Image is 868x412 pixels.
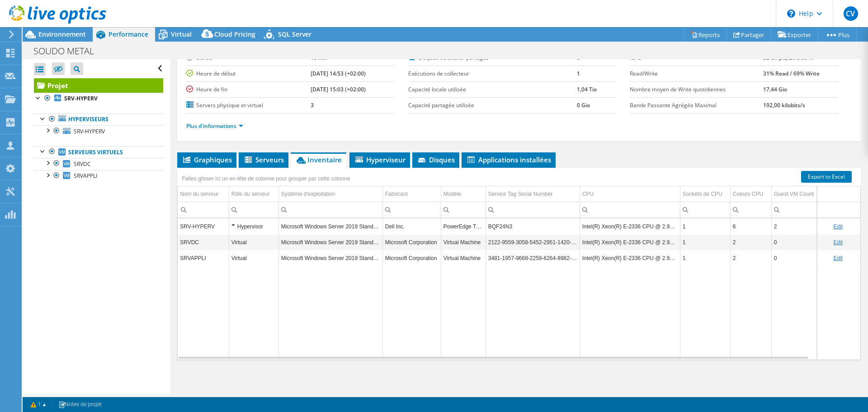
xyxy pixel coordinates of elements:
[34,125,163,137] a: SRV-HYPERV
[295,155,342,164] span: Inventaire
[763,54,813,62] b: 32 en pic, 26 à 95 %
[730,202,771,218] td: Column Coeurs CPU, Filter cell
[441,202,486,218] td: Column Modèle, Filter cell
[382,202,441,218] td: Column Fabricant, Filter cell
[726,28,771,42] a: Partager
[382,250,441,266] td: Column Fabricant, Value Microsoft Corporation
[680,218,730,234] td: Column Sockets de CPU, Value 1
[630,69,763,78] label: Read/Write
[577,85,597,93] b: 1,04 Tio
[443,189,461,199] div: Modèle
[34,158,163,170] a: SRVDC
[441,186,486,202] td: Modèle Column
[580,202,680,218] td: Column CPU, Filter cell
[486,202,580,218] td: Column Service Tag Serial Number, Filter cell
[179,172,352,185] div: Faites glisser ici un en-tête de colonne pour grouper par cette colonne
[730,218,771,234] td: Column Coeurs CPU, Value 6
[178,202,229,218] td: Column Nom du serveur, Filter cell
[311,54,327,62] b: 10 mn
[683,189,722,199] div: Sockets de CPU
[771,250,824,266] td: Column Guest VM Count, Value 0
[108,30,148,38] span: Performance
[833,223,843,230] a: Edit
[833,239,843,246] a: Edit
[180,189,218,199] div: Nom du serveur
[278,202,382,218] td: Column Système d'exploitation, Filter cell
[178,218,229,234] td: Column Nom du serveur, Value SRV-HYPERV
[630,101,763,110] label: Bande Passante Agrégée Maximal
[178,186,229,202] td: Nom du serveur Column
[278,30,311,38] span: SQL Server
[171,30,192,38] span: Virtual
[186,69,310,78] label: Heure de début
[771,218,824,234] td: Column Guest VM Count, Value 2
[231,253,276,264] div: Virtual
[680,250,730,266] td: Column Sockets de CPU, Value 1
[441,234,486,250] td: Column Modèle, Value Virtual Machine
[29,46,108,56] h1: SOUDO METAL
[231,189,270,199] div: Rôle du serveur
[278,250,382,266] td: Column Système d'exploitation, Value Microsoft Windows Server 2019 Standard
[466,155,551,164] span: Applications installées
[229,234,278,250] td: Column Rôle du serveur, Value Virtual
[763,101,805,109] b: 192,00 kilobits/s
[680,186,730,202] td: Sockets de CPU Column
[354,155,406,164] span: Hyperviseur
[382,186,441,202] td: Fabricant Column
[486,218,580,234] td: Column Service Tag Serial Number, Value BQF24N3
[64,95,98,102] b: SRV-HYPERV
[441,250,486,266] td: Column Modèle, Value Virtual Machine
[801,171,852,183] a: Export to Excel
[488,189,553,199] div: Service Tag Serial Number
[730,250,771,266] td: Column Coeurs CPU, Value 2
[486,234,580,250] td: Column Service Tag Serial Number, Value 2122-9559-3058-5452-2951-1420-16
[74,128,105,135] span: SRV-HYPERV
[231,237,276,248] div: Virtual
[311,101,314,109] b: 3
[486,186,580,202] td: Service Tag Serial Number Column
[577,70,580,77] b: 1
[680,202,730,218] td: Column Sockets de CPU, Filter cell
[74,172,97,180] span: SRVAPPLI
[818,28,857,42] a: Plus
[278,218,382,234] td: Column Système d'exploitation, Value Microsoft Windows Server 2019 Standard
[630,85,763,94] label: Nombre moyen de Write quotidiennes
[24,399,52,410] a: 1
[771,186,824,202] td: Guest VM Count Column
[34,146,163,158] a: Serveurs virtuels
[74,160,91,168] span: SRVDC
[787,9,795,18] svg: \n
[680,234,730,250] td: Column Sockets de CPU, Value 1
[408,101,577,110] label: Capacité partagée utilisée
[382,218,441,234] td: Column Fabricant, Value Dell Inc.
[580,234,680,250] td: Column CPU, Value Intel(R) Xeon(R) E-2336 CPU @ 2.90GHz
[408,69,577,78] label: Exécutions de collecteur
[833,255,843,261] a: Edit
[52,399,108,410] a: Notes de projet
[382,234,441,250] td: Column Fabricant, Value Microsoft Corporation
[311,85,366,93] b: [DATE] 15:03 (+02:00)
[486,250,580,266] td: Column Service Tag Serial Number, Value 3481-1957-9668-2259-6264-8982-30
[38,30,86,38] span: Environnement
[178,234,229,250] td: Column Nom du serveur, Value SRVDC
[580,250,680,266] td: Column CPU, Value Intel(R) Xeon(R) E-2336 CPU @ 2.90GHz
[577,101,590,109] b: 0 Gio
[229,218,278,234] td: Column Rôle du serveur, Value Hypervisor
[730,234,771,250] td: Column Coeurs CPU, Value 2
[34,170,163,182] a: SRVAPPLI
[771,202,824,218] td: Column Guest VM Count, Filter cell
[34,114,163,125] a: Hyperviseurs
[582,189,594,199] div: CPU
[278,234,382,250] td: Column Système d'exploitation, Value Microsoft Windows Server 2019 Standard
[763,85,787,93] b: 17,44 Gio
[34,93,163,104] a: SRV-HYPERV
[229,250,278,266] td: Column Rôle du serveur, Value Virtual
[730,186,771,202] td: Coeurs CPU Column
[771,28,818,42] a: Exporter
[774,189,814,199] div: Guest VM Count
[771,234,824,250] td: Column Guest VM Count, Value 0
[441,218,486,234] td: Column Modèle, Value PowerEdge T350
[278,186,382,202] td: Système d'exploitation Column
[580,218,680,234] td: Column CPU, Value Intel(R) Xeon(R) E-2336 CPU @ 2.90GHz
[243,155,284,164] span: Serveurs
